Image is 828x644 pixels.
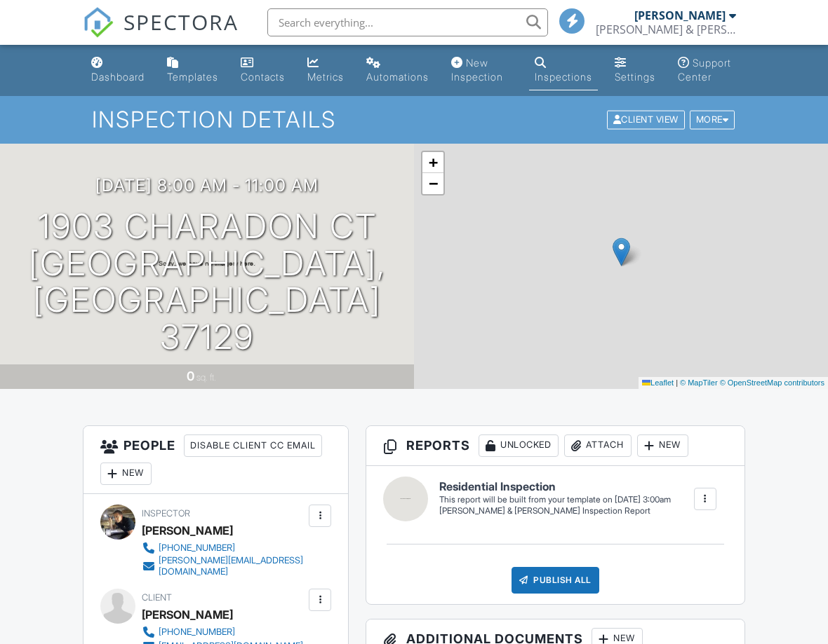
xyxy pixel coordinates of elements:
[446,50,518,90] a: New Inspection
[613,238,630,266] img: Marker
[361,50,434,90] a: Automations (Basic)
[307,71,344,83] div: Metrics
[267,8,548,36] input: Search everything...
[429,153,438,171] span: +
[678,57,731,83] div: Support Center
[86,50,150,90] a: Dashboard
[637,434,688,457] div: New
[439,505,671,517] div: [PERSON_NAME] & [PERSON_NAME] Inspection Report
[479,434,559,457] div: Unlocked
[92,107,736,132] h1: Inspection Details
[167,71,218,83] div: Templates
[100,463,152,485] div: New
[607,111,685,130] div: Client View
[564,434,632,457] div: Attach
[596,22,736,36] div: Smith & Smith Home Inspections
[529,50,598,90] a: Inspections
[123,7,239,36] span: SPECTORA
[535,71,592,83] div: Inspections
[680,378,718,387] a: © MapTiler
[142,520,233,541] div: [PERSON_NAME]
[615,71,655,83] div: Settings
[91,71,145,83] div: Dashboard
[83,19,239,48] a: SPECTORA
[642,378,674,387] a: Leaflet
[95,176,319,195] h3: [DATE] 8:00 am - 11:00 am
[439,494,671,505] div: This report will be built from your template on [DATE] 3:00am
[422,173,443,194] a: Zoom out
[676,378,678,387] span: |
[422,152,443,173] a: Zoom in
[429,174,438,192] span: −
[187,369,194,383] div: 0
[439,481,671,493] h6: Residential Inspection
[235,50,291,90] a: Contacts
[142,541,305,555] a: [PHONE_NUMBER]
[159,626,235,638] div: [PHONE_NUMBER]
[142,508,190,519] span: Inspector
[159,542,235,554] div: [PHONE_NUMBER]
[196,372,216,383] span: sq. ft.
[22,208,392,356] h1: 1903 Charadon Ct [GEOGRAPHIC_DATA], [GEOGRAPHIC_DATA] 37129
[83,7,114,38] img: The Best Home Inspection Software - Spectora
[142,604,233,625] div: [PERSON_NAME]
[609,50,661,90] a: Settings
[366,71,429,83] div: Automations
[451,57,503,83] div: New Inspection
[606,114,688,124] a: Client View
[161,50,224,90] a: Templates
[690,111,735,130] div: More
[672,50,742,90] a: Support Center
[366,426,744,466] h3: Reports
[634,8,726,22] div: [PERSON_NAME]
[512,567,599,594] div: Publish All
[302,50,349,90] a: Metrics
[241,71,285,83] div: Contacts
[184,434,322,457] div: Disable Client CC Email
[720,378,824,387] a: © OpenStreetMap contributors
[142,592,172,603] span: Client
[159,555,305,577] div: [PERSON_NAME][EMAIL_ADDRESS][DOMAIN_NAME]
[142,625,303,639] a: [PHONE_NUMBER]
[84,426,348,494] h3: People
[142,555,305,577] a: [PERSON_NAME][EMAIL_ADDRESS][DOMAIN_NAME]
